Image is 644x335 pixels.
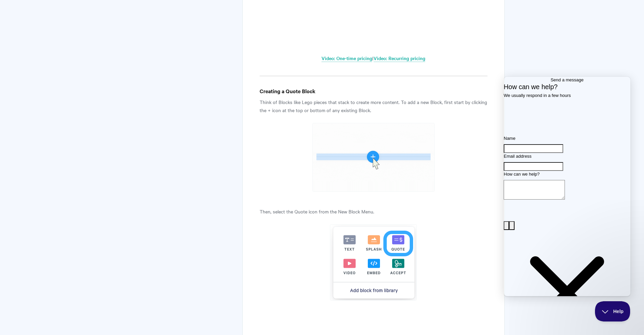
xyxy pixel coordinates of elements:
[321,55,372,62] a: Video: One-time pricing
[260,98,487,114] p: Think of Blocks like Lego pieces that stack to create more content. To add a new Block, first sta...
[330,224,417,301] img: file-hscuCM1AMA.png
[312,123,435,192] img: file-a2X1aahEAz.gif
[260,87,487,95] h4: Creating a Quote Block
[260,54,487,62] p: |
[374,55,425,62] a: Video: Recurring pricing
[595,301,630,321] iframe: Help Scout Beacon - Close
[260,207,487,215] p: Then, select the Quote icon from the New Block Menu.
[504,77,630,296] iframe: To enrich screen reader interactions, please activate Accessibility in Grammarly extension settings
